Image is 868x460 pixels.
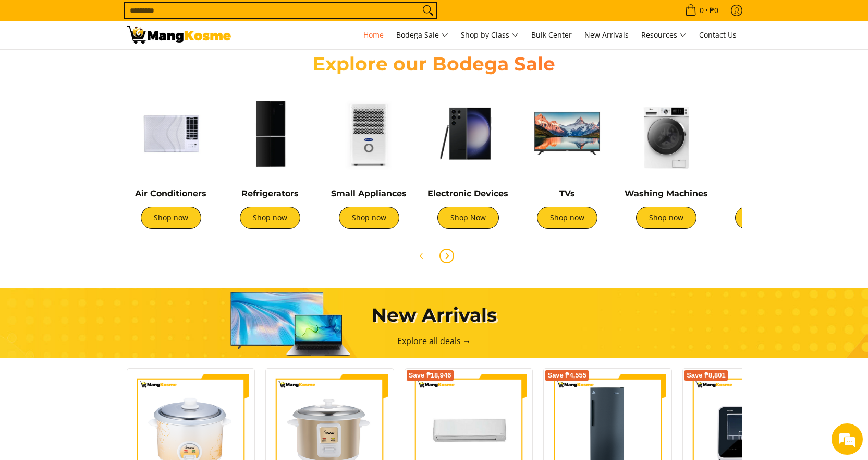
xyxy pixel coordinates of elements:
[622,89,711,178] img: Washing Machines
[420,3,436,18] button: Search
[283,52,585,76] h2: Explore our Bodega Sale
[641,29,687,42] span: Resources
[531,30,572,40] span: Bulk Center
[339,207,399,229] a: Shop now
[687,372,726,379] span: Save ₱8,801
[579,21,634,49] a: New Arrivals
[694,21,742,49] a: Contact Us
[682,5,722,16] span: •
[708,7,720,14] span: ₱0
[461,29,519,42] span: Shop by Class
[435,244,458,267] button: Next
[141,207,201,229] a: Shop now
[325,89,413,178] img: Small Appliances
[358,21,389,49] a: Home
[410,244,433,267] button: Previous
[526,21,577,49] a: Bulk Center
[127,26,231,44] img: Mang Kosme: Your Home Appliances Warehouse Sale Partner!
[537,207,597,229] a: Shop now
[241,188,299,198] a: Refrigerators
[523,89,612,178] img: TVs
[363,30,384,40] span: Home
[735,207,796,229] a: Shop now
[397,335,471,347] a: Explore all deals →
[625,188,708,198] a: Washing Machines
[240,207,300,229] a: Shop now
[424,89,512,178] img: Electronic Devices
[391,21,454,49] a: Bodega Sale
[396,29,448,42] span: Bodega Sale
[699,30,737,40] span: Contact Us
[636,21,692,49] a: Resources
[456,21,524,49] a: Shop by Class
[331,188,407,198] a: Small Appliances
[241,21,742,49] nav: Main Menu
[698,7,705,14] span: 0
[636,207,696,229] a: Shop now
[584,30,629,40] span: New Arrivals
[127,89,215,178] img: Air Conditioners
[226,89,314,178] img: Refrigerators
[559,188,575,198] a: TVs
[547,372,586,379] span: Save ₱4,555
[721,89,810,178] img: Cookers
[437,207,499,229] a: Shop Now
[427,188,508,198] a: Electronic Devices
[409,372,451,379] span: Save ₱18,946
[135,188,206,198] a: Air Conditioners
